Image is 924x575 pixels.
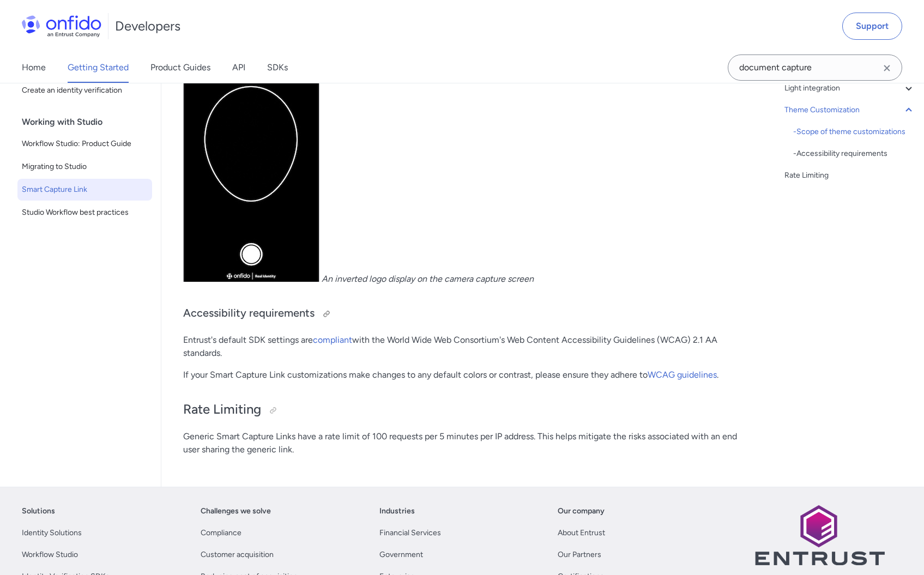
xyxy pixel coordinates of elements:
[183,430,739,456] p: Generic Smart Capture Links have a rate limit of 100 requests per 5 minutes per IP address. This ...
[784,169,915,182] a: Rate Limiting
[793,125,915,138] div: - Scope of theme customizations
[379,526,441,540] a: Financial Services
[754,505,885,565] img: Entrust logo
[17,156,152,178] a: Migrating to Studio
[22,548,78,561] a: Workflow Studio
[17,133,152,155] a: Workflow Studio: Product Guide
[201,526,241,540] a: Compliance
[22,111,156,133] div: Working with Studio
[793,147,915,160] a: -Accessibility requirements
[183,51,319,282] img: Inverted logo display
[784,104,915,117] a: Theme Customization
[22,84,148,97] span: Create an identity verification
[267,52,288,83] a: SDKs
[22,526,82,540] a: Identity Solutions
[793,147,915,160] div: - Accessibility requirements
[17,80,152,101] a: Create an identity verification
[784,82,915,95] a: Light integration
[793,125,915,138] a: -Scope of theme customizations
[379,548,423,561] a: Government
[68,52,129,83] a: Getting Started
[842,13,902,40] a: Support
[22,206,148,219] span: Studio Workflow best practices
[17,202,152,223] a: Studio Workflow best practices
[232,52,245,83] a: API
[201,505,271,518] a: Challenges we solve
[183,401,739,419] h2: Rate Limiting
[648,370,717,380] a: WCAG guidelines
[183,305,739,323] h3: Accessibility requirements
[201,548,274,561] a: Customer acquisition
[880,62,893,75] svg: Clear search field button
[22,137,148,150] span: Workflow Studio: Product Guide
[183,368,739,382] p: If your Smart Capture Link customizations make changes to any default colors or contrast, please ...
[558,505,605,518] a: Our company
[183,334,739,360] p: Entrust's default SDK settings are with the World Wide Web Consortium's Web Content Accessibility...
[22,160,148,173] span: Migrating to Studio
[313,335,352,345] a: compliant
[558,548,601,561] a: Our Partners
[22,505,55,518] a: Solutions
[379,505,415,518] a: Industries
[150,52,210,83] a: Product Guides
[22,15,101,37] img: Onfido Logo
[22,183,148,196] span: Smart Capture Link
[115,17,180,35] h1: Developers
[17,179,152,201] a: Smart Capture Link
[322,274,534,284] em: An inverted logo display on the camera capture screen
[728,55,902,81] input: Onfido search input field
[558,526,605,540] a: About Entrust
[22,52,46,83] a: Home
